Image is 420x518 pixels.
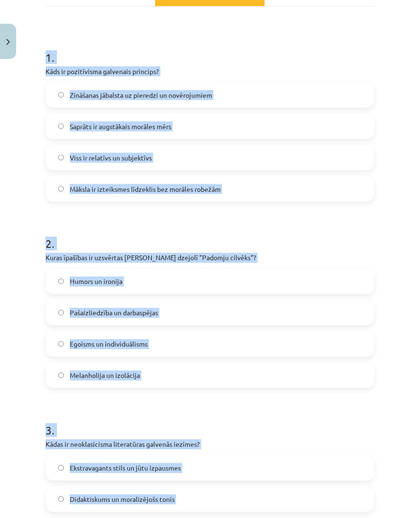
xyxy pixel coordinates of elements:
[70,308,158,318] span: Pašaizliedzība un darbaspējas
[70,495,175,505] span: Didaktiskums un moralizējošs tonis
[58,373,64,379] input: Melanholija un izolācija
[46,34,374,64] h1: 1 .
[70,90,212,100] span: Zināšanas jābalsta uz pieredzi un novērojumiem
[58,186,64,192] input: Māksla ir izteiksmes līdzeklis bez morāles robežām
[58,123,64,130] input: Saprāts ir augstākais morāles mērs
[46,66,374,76] p: Kāds ir pozitīvisma galvenais princips?
[70,122,171,132] span: Saprāts ir augstākais morāles mērs
[6,39,10,45] img: icon-close-lesson-0947bae3869378f0d4975bcd49f059093ad1ed9edebbc8119c70593378902aed.svg
[70,339,148,349] span: Egoisms un individuālisms
[70,277,122,287] span: Humors un ironija
[46,253,374,263] p: Kuras īpašības ir uzsvērtas [PERSON_NAME] dzejolī "Padomju cilvēks"?
[46,440,374,450] p: Kādas ir neoklasicisma literatūras galvenās iezīmes?
[70,153,152,163] span: Viss ir relatīvs un subjektīvs
[70,371,140,381] span: Melanholija un izolācija
[58,465,64,471] input: Ekstravagants stils un jūtu izpausmes
[58,310,64,316] input: Pašaizliedzība un darbaspējas
[58,92,64,98] input: Zināšanas jābalsta uz pieredzi un novērojumiem
[58,497,64,503] input: Didaktiskums un moralizējošs tonis
[58,279,64,285] input: Humors un ironija
[70,184,221,194] span: Māksla ir izteiksmes līdzeklis bez morāles robežām
[46,407,374,437] h1: 3 .
[70,463,181,473] span: Ekstravagants stils un jūtu izpausmes
[58,155,64,161] input: Viss ir relatīvs un subjektīvs
[46,221,374,250] h1: 2 .
[58,341,64,348] input: Egoisms un individuālisms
